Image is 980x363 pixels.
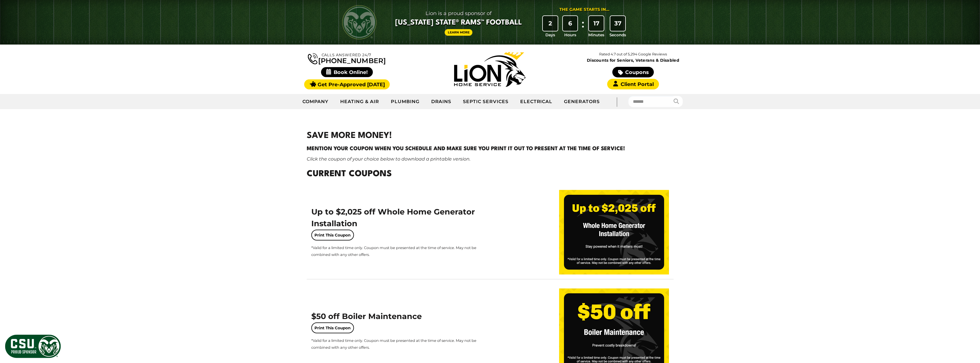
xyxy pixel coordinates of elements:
[334,95,385,109] a: Heating & Air
[321,67,373,77] span: Book Online!
[589,16,604,31] div: 17
[580,16,586,38] div: :
[311,230,354,240] a: Print This Coupon
[514,95,559,109] a: Electrical
[545,32,555,38] span: Days
[311,338,476,350] span: *Valid for a limited time only. Coupon must be presented at the time of service. May not be combi...
[311,322,354,333] a: Print This Coupon
[445,29,473,36] a: Learn More
[311,207,475,228] span: Up to $2,025 off Whole Home Generator Installation
[308,52,386,64] a: [PHONE_NUMBER]
[457,95,514,109] a: Septic Services
[563,58,704,62] span: Discounts for Seniors, Veterans & Disabled
[425,95,458,109] a: Drains
[307,145,674,153] h4: Mention your coupon when you schedule and make sure you print it out to present at the time of se...
[307,156,470,162] em: Click the coupon of your choice below to download a printable version.
[307,168,674,181] h2: Current Coupons
[454,52,526,87] img: Lion Home Service
[543,16,558,31] div: 2
[559,190,669,274] img: up-to-2025-off-generator.png.webp
[609,32,626,38] span: Seconds
[607,79,659,89] a: Client Portal
[558,95,605,109] a: Generators
[385,95,425,109] a: Plumbing
[395,18,522,28] span: [US_STATE] State® Rams™ Football
[395,9,522,18] span: Lion is a proud sponsor of
[297,95,335,109] a: Company
[612,67,654,77] a: Coupons
[561,51,704,57] p: Rated 4.7 out of 5,294 Google Reviews
[559,7,609,13] div: The Game Starts in...
[307,132,392,140] strong: SAVE MORE MONEY!
[342,5,377,39] img: CSU Rams logo
[563,16,578,31] div: 6
[304,79,390,89] a: Get Pre-Approved [DATE]
[564,32,576,38] span: Hours
[311,246,476,257] span: *Valid for a limited time only. Coupon must be presented at the time of service. May not be combi...
[610,16,625,31] div: 37
[311,312,422,321] span: $50 off Boiler Maintenance
[4,334,62,359] img: CSU Sponsor Badge
[588,32,604,38] span: Minutes
[605,94,628,109] div: |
